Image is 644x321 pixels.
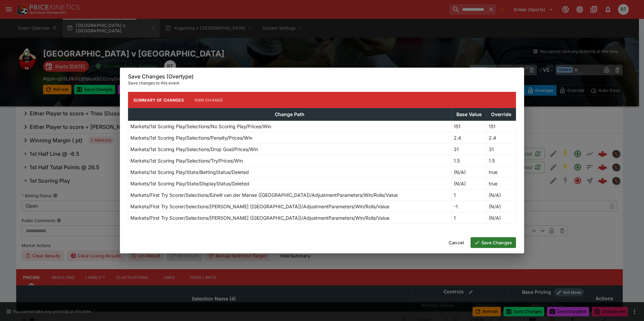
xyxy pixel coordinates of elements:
[130,203,389,210] p: Markets/First Try Scorer/Selections/[PERSON_NAME] ([GEOGRAPHIC_DATA])/AdjustmentParameters/Win/Ro...
[487,189,516,201] td: (N/A)
[487,201,516,212] td: (N/A)
[130,191,398,199] p: Markets/First Try Scorer/Selections/Edwill van der Merwe ([GEOGRAPHIC_DATA])/AdjustmentParameters...
[451,121,487,132] td: 151
[130,214,389,221] p: Markets/First Try Scorer/Selections/[PERSON_NAME] ([GEOGRAPHIC_DATA])/AdjustmentParameters/Win/Ro...
[451,189,487,201] td: 1
[451,108,487,121] th: Base Value
[451,155,487,167] td: 1.5
[451,201,487,212] td: -1
[451,132,487,144] td: 2.4
[451,212,487,224] td: 1
[130,157,243,164] p: Markets/1st Scoring Play/Selections/Try/Prices/Win
[487,132,516,144] td: 2.4
[451,178,487,189] td: (N/A)
[445,237,468,248] button: Cancel
[130,169,249,176] p: Markets/1st Scoring Play/State/BettingStatus/Deleted
[451,144,487,155] td: 31
[471,237,516,248] button: Save Changes
[487,144,516,155] td: 31
[487,212,516,224] td: (N/A)
[128,73,516,80] h6: Save Changes (Overtype)
[130,123,271,130] p: Markets/1st Scoring Play/Selections/No Scoring Play/Prices/Win
[487,155,516,167] td: 1.5
[189,92,229,108] button: Raw Change
[128,108,452,121] th: Change Path
[130,146,258,153] p: Markets/1st Scoring Play/Selections/Drop Goal/Prices/Win
[487,178,516,189] td: true
[487,121,516,132] td: 151
[128,80,516,86] p: Save changes to this event.
[128,92,189,108] button: Summary of Changes
[487,108,516,121] th: Override
[487,167,516,178] td: true
[130,134,252,141] p: Markets/1st Scoring Play/Selections/Penalty/Prices/Win
[130,180,249,187] p: Markets/1st Scoring Play/State/DisplayStatus/Deleted
[451,167,487,178] td: (N/A)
